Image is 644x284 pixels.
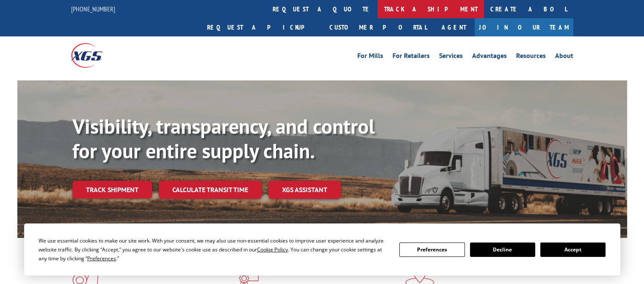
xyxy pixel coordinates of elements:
span: Cookie Policy [257,246,288,253]
a: Resources [516,52,546,62]
a: About [555,52,573,62]
a: Track shipment [72,181,152,199]
a: Customer Portal [323,18,433,36]
a: [PHONE_NUMBER] [71,5,115,13]
a: Advantages [472,52,507,62]
div: We use essential cookies to make our site work. With your consent, we may also use non-essential ... [39,236,389,263]
b: Visibility, transparency, and control for your entire supply chain. [72,113,375,164]
a: Calculate transit time [159,181,262,199]
a: For Retailers [392,52,430,62]
a: Services [439,52,463,62]
a: Join Our Team [475,18,573,36]
a: Agent [433,18,475,36]
button: Preferences [399,243,464,257]
a: For Mills [357,52,383,62]
a: XGS ASSISTANT [268,181,341,199]
span: Preferences [87,255,116,262]
a: Request a pickup [201,18,323,36]
button: Decline [470,243,535,257]
button: Accept [540,243,605,257]
div: Cookie Consent Prompt [24,223,620,276]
